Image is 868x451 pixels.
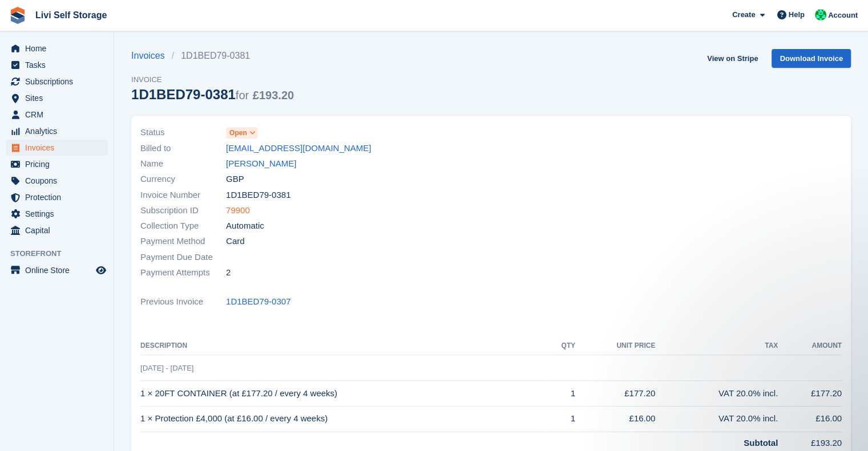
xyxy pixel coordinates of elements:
span: Storefront [10,248,114,259]
span: Payment Method [140,235,226,248]
td: £177.20 [575,381,655,407]
span: 2 [226,266,231,279]
span: Analytics [25,123,94,139]
td: £16.00 [575,406,655,432]
span: Payment Due Date [140,251,226,264]
img: stora-icon-8386f47178a22dfd0bd8f6a31ec36ba5ce8667c1dd55bd0f319d3a0aa187defe.svg [9,7,26,24]
th: QTY [546,337,575,355]
span: Subscriptions [25,74,94,90]
a: menu [6,140,108,156]
th: Description [140,337,546,355]
span: Invoices [25,140,94,156]
strong: Subtotal [744,438,778,448]
span: Open [229,128,247,138]
span: Card [226,235,245,248]
td: 1 × Protection £4,000 (at £16.00 / every 4 weeks) [140,406,546,432]
a: Preview store [94,263,108,277]
span: Invoice [131,74,294,86]
a: menu [6,262,108,278]
span: Home [25,40,94,56]
span: Coupons [25,173,94,189]
th: Unit Price [575,337,655,355]
nav: breadcrumbs [131,49,294,63]
span: for [236,89,249,101]
span: Settings [25,206,94,222]
span: Automatic [226,220,264,233]
a: menu [6,123,108,139]
span: Pricing [25,156,94,172]
img: Joe Robertson [815,9,826,21]
span: GBP [226,173,244,186]
span: Help [789,9,805,21]
span: Previous Invoice [140,295,226,308]
td: 1 [546,406,575,432]
span: Online Store [25,262,94,278]
div: 1D1BED79-0381 [131,87,294,102]
span: Sites [25,90,94,106]
span: Create [732,9,755,21]
a: 79900 [226,204,250,217]
a: Invoices [131,49,172,63]
div: VAT 20.0% incl. [655,387,778,400]
span: CRM [25,107,94,123]
td: £16.00 [778,406,842,432]
span: Collection Type [140,220,226,233]
span: Account [828,10,858,21]
a: menu [6,107,108,123]
span: Status [140,126,226,139]
span: Name [140,157,226,170]
a: menu [6,74,108,90]
a: View on Stripe [703,49,762,68]
a: menu [6,90,108,106]
span: Invoice Number [140,189,226,202]
span: 1D1BED79-0381 [226,189,290,202]
a: [EMAIL_ADDRESS][DOMAIN_NAME] [226,142,371,155]
span: Currency [140,173,226,186]
a: menu [6,189,108,205]
a: menu [6,40,108,56]
span: Tasks [25,57,94,73]
th: Amount [778,337,842,355]
span: Capital [25,222,94,238]
a: menu [6,57,108,73]
span: £193.20 [253,89,294,101]
a: menu [6,222,108,238]
a: menu [6,156,108,172]
span: [DATE] - [DATE] [140,364,193,372]
th: Tax [655,337,778,355]
span: Payment Attempts [140,266,226,279]
span: Subscription ID [140,204,226,217]
a: menu [6,173,108,189]
a: [PERSON_NAME] [226,157,296,170]
td: £177.20 [778,381,842,407]
div: VAT 20.0% incl. [655,412,778,425]
a: 1D1BED79-0307 [226,295,290,308]
td: £193.20 [778,432,842,449]
td: 1 [546,381,575,407]
a: Open [226,126,258,139]
a: Download Invoice [772,49,851,68]
a: Livi Self Storage [31,6,111,25]
td: 1 × 20FT CONTAINER (at £177.20 / every 4 weeks) [140,381,546,407]
a: menu [6,206,108,222]
span: Billed to [140,142,226,155]
span: Protection [25,189,94,205]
